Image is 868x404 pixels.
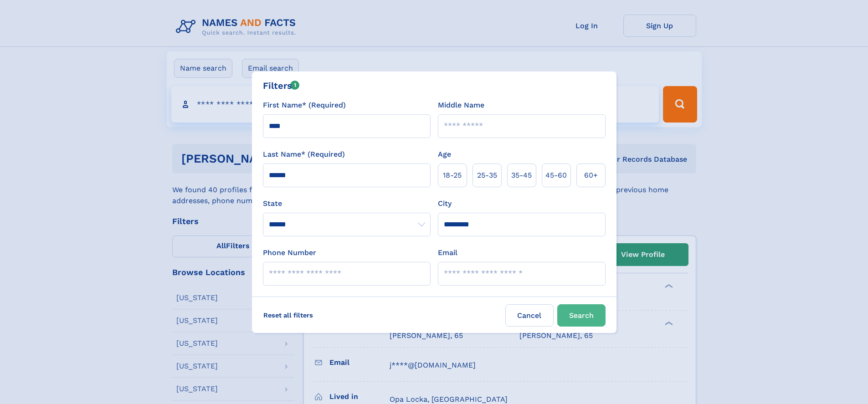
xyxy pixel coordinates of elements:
[438,100,484,111] label: Middle Name
[438,149,451,160] label: Age
[584,170,598,181] span: 60+
[505,304,554,327] label: Cancel
[557,304,606,327] button: Search
[511,170,532,181] span: 35‑45
[263,100,346,111] label: First Name* (Required)
[263,149,345,160] label: Last Name* (Required)
[257,304,319,326] label: Reset all filters
[443,170,462,181] span: 18‑25
[263,247,316,258] label: Phone Number
[263,79,300,92] div: Filters
[477,170,497,181] span: 25‑35
[263,198,431,209] label: State
[438,247,457,258] label: Email
[545,170,567,181] span: 45‑60
[438,198,452,209] label: City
